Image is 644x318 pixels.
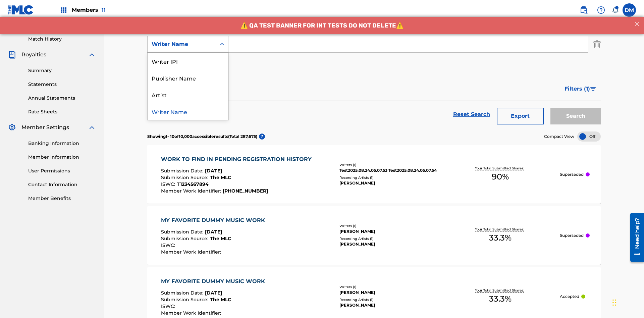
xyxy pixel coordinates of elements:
[161,216,268,224] div: MY FAVORITE DUMMY MUSIC WORK
[28,167,96,174] a: User Permissions
[560,232,584,238] p: Superseded
[339,297,441,302] div: Recording Artists ( 1 )
[21,123,69,131] span: Member Settings
[597,6,605,14] img: help
[147,134,257,140] p: Showing 1 - 10 of 10,000 accessible results (Total 287,675 )
[28,108,96,115] a: Rate Sheets
[593,36,601,53] img: Delete Criterion
[28,67,96,74] a: Summary
[161,290,205,296] span: Submission Date :
[28,140,96,147] a: Banking Information
[161,235,210,242] span: Submission Source :
[625,210,644,265] iframe: Resource Center
[161,229,205,235] span: Submission Date :
[259,134,265,140] span: ?
[161,181,177,187] span: ISWC :
[28,181,96,188] a: Contact Information
[177,181,209,187] span: T1234567894
[580,6,588,14] img: search
[102,7,106,13] span: 11
[339,223,441,228] div: Writers ( 1 )
[489,232,512,244] span: 33.3 %
[161,155,315,163] div: WORK TO FIND IN PENDING REGISTRATION HISTORY
[161,188,223,194] span: Member Work Identifier :
[594,3,608,17] div: Help
[161,303,177,309] span: ISWC :
[223,188,268,194] span: [PHONE_NUMBER]
[339,284,441,289] div: Writers ( 1 )
[28,81,96,88] a: Statements
[612,7,619,13] div: Notifications
[450,107,493,122] a: Reset Search
[147,206,601,265] a: MY FAVORITE DUMMY MUSIC WORKSubmission Date:[DATE]Submission Source:The MLCISWC:Member Work Ident...
[152,40,212,48] div: Writer Name
[560,171,584,177] p: Superseded
[210,174,231,180] span: The MLC
[339,241,441,247] div: [PERSON_NAME]
[161,174,210,180] span: Submission Source :
[147,145,601,204] a: WORK TO FIND IN PENDING REGISTRATION HISTORYSubmission Date:[DATE]Submission Source:The MLCISWC:T...
[148,53,228,69] div: Writer IPI
[475,166,526,171] p: Your Total Submitted Shares:
[489,293,512,305] span: 33.3 %
[205,290,222,296] span: [DATE]
[60,6,68,14] img: Top Rightsholders
[148,103,228,120] div: Writer Name
[240,5,404,12] span: ⚠️ QA TEST BANNER FOR INT TESTS DO NOT DELETE⚠️
[612,293,616,313] div: Drag
[28,195,96,202] a: Member Benefits
[339,180,441,186] div: [PERSON_NAME]
[21,51,46,59] span: Royalties
[88,51,96,59] img: expand
[544,134,574,140] span: Compact View
[161,168,205,174] span: Submission Date :
[28,154,96,161] a: Member Information
[339,289,441,296] div: [PERSON_NAME]
[8,5,34,15] img: MLC Logo
[339,228,441,234] div: [PERSON_NAME]
[161,242,177,248] span: ISWC :
[577,3,590,17] a: Public Search
[28,95,96,102] a: Annual Statements
[560,294,579,300] p: Accepted
[161,277,268,285] div: MY FAVORITE DUMMY MUSIC WORK
[88,123,96,131] img: expand
[560,81,601,97] button: Filters (1)
[339,236,441,241] div: Recording Artists ( 1 )
[210,297,231,303] span: The MLC
[497,108,544,124] button: Export
[161,310,223,316] span: Member Work Identifier :
[475,288,526,293] p: Your Total Submitted Shares:
[339,162,441,167] div: Writers ( 1 )
[148,69,228,86] div: Publisher Name
[205,229,222,235] span: [DATE]
[339,175,441,180] div: Recording Artists ( 1 )
[210,235,231,242] span: The MLC
[148,86,228,103] div: Artist
[610,286,644,318] iframe: Chat Widget
[475,227,526,232] p: Your Total Submitted Shares:
[565,85,590,93] span: Filters ( 1 )
[339,167,441,173] div: Test2025.08.24.05.07.53 Test2025.08.24.05.07.54
[161,297,210,303] span: Submission Source :
[72,6,106,14] span: Members
[492,171,509,183] span: 90 %
[590,87,596,91] img: filter
[339,302,441,308] div: [PERSON_NAME]
[623,3,636,17] div: User Menu
[8,51,16,59] img: Royalties
[28,36,96,43] a: Match History
[161,249,223,255] span: Member Work Identifier :
[8,123,16,131] img: Member Settings
[205,168,222,174] span: [DATE]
